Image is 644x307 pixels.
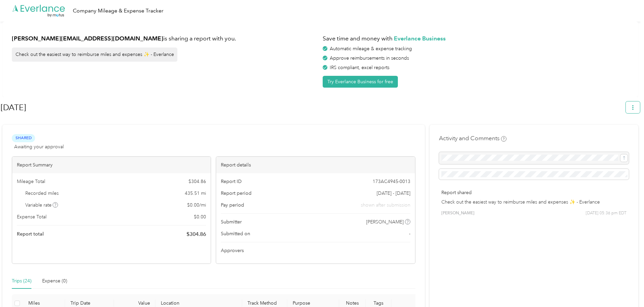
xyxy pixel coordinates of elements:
span: [PERSON_NAME] [366,218,404,225]
span: shown after submission [361,202,410,209]
span: Recorded miles [25,190,59,197]
h4: Activity and Comments [439,134,506,143]
div: Expense (0) [42,277,67,285]
span: Submitter [221,218,242,225]
span: $ 304.86 [186,230,206,238]
span: $ 304.86 [188,178,206,185]
span: $ 0.00 / mi [187,202,206,209]
span: Mileage Total [17,178,45,185]
button: Try Everlance Business for free [323,76,398,88]
div: Check out the easiest way to reimburse miles and expenses ✨ - Everlance [12,48,177,62]
span: [PERSON_NAME] [441,210,474,216]
span: Submitted on [221,230,250,237]
span: Report ID [221,178,242,185]
span: Variable rate [25,202,58,209]
span: Approvers [221,247,244,254]
span: Expense Total [17,213,47,220]
h1: Save time and money with [323,34,629,43]
span: 173AC4945-0013 [373,178,410,185]
h1: Sep 2025 [1,99,621,116]
span: IRS compliant, excel reports [330,65,389,70]
span: Shared [12,134,35,142]
strong: Everlance Business [394,35,446,42]
span: Approve reimbursements in seconds [330,55,409,61]
span: Automatic mileage & expense tracking [330,46,412,52]
h1: is sharing a report with you. [12,34,318,43]
span: [DATE] 05:36 pm EDT [586,210,626,216]
div: Trips (24) [12,277,31,285]
p: Check out the easiest way to reimburse miles and expenses ✨ - Everlance [441,198,626,206]
span: - [409,230,410,237]
div: Company Mileage & Expense Tracker [73,7,164,15]
strong: [PERSON_NAME][EMAIL_ADDRESS][DOMAIN_NAME] [12,35,163,42]
span: Awaiting your approval [14,143,64,150]
span: Report total [17,231,44,238]
span: 435.51 mi [185,190,206,197]
span: [DATE] - [DATE] [377,190,410,197]
div: Report Summary [12,157,211,173]
span: Pay period [221,202,244,209]
p: Report shared [441,189,626,196]
span: Report period [221,190,252,197]
span: $ 0.00 [194,213,206,220]
div: Report details [216,157,415,173]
